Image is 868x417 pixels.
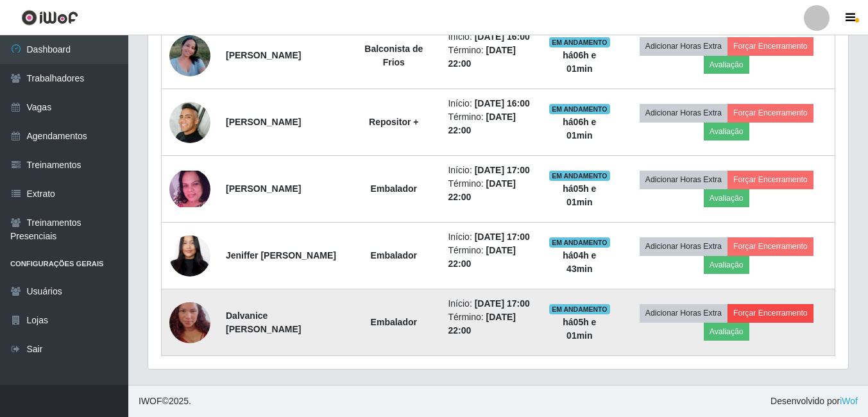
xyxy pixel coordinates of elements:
span: EM ANDAMENTO [549,304,610,314]
li: Término: [448,110,533,137]
button: Forçar Encerramento [728,37,813,55]
button: Adicionar Horas Extra [640,37,728,55]
button: Adicionar Horas Extra [640,171,728,189]
strong: há 05 h e 01 min [563,317,596,341]
time: [DATE] 16:00 [475,98,530,108]
strong: [PERSON_NAME] [226,117,301,127]
button: Forçar Encerramento [728,171,813,189]
li: Início: [448,297,533,311]
button: Forçar Encerramento [728,237,813,255]
time: [DATE] 16:00 [475,31,530,42]
li: Término: [448,311,533,337]
span: EM ANDAMENTO [549,37,610,47]
strong: Balconista de Frios [364,44,423,67]
img: 1724686435024.jpeg [169,211,210,300]
span: Desenvolvido por [770,395,858,408]
img: 1690477066361.jpeg [169,102,210,143]
button: Forçar Encerramento [728,104,813,122]
span: EM ANDAMENTO [549,237,610,248]
strong: Jeniffer [PERSON_NAME] [226,250,336,260]
time: [DATE] 17:00 [475,298,530,309]
img: 1744415855733.jpeg [169,171,210,207]
strong: [PERSON_NAME] [226,50,301,60]
span: © 2025 . [139,395,191,408]
button: Avaliação [704,189,749,207]
span: EM ANDAMENTO [549,104,610,114]
li: Início: [448,230,533,244]
span: IWOF [139,396,162,406]
strong: há 05 h e 01 min [563,183,596,207]
strong: [PERSON_NAME] [226,183,301,194]
strong: Embalador [371,317,417,327]
strong: Repositor + [369,117,418,127]
img: 1742861123307.jpeg [169,286,210,359]
button: Avaliação [704,56,749,74]
span: EM ANDAMENTO [549,171,610,181]
strong: há 06 h e 01 min [563,117,596,140]
li: Término: [448,177,533,204]
time: [DATE] 17:00 [475,232,530,242]
button: Adicionar Horas Extra [640,304,728,322]
li: Início: [448,30,533,44]
button: Adicionar Horas Extra [640,104,728,122]
button: Avaliação [704,123,749,140]
li: Início: [448,164,533,177]
time: [DATE] 17:00 [475,165,530,175]
img: 1711583499693.jpeg [169,28,210,83]
button: Forçar Encerramento [728,304,813,322]
button: Avaliação [704,256,749,274]
strong: há 04 h e 43 min [563,250,596,274]
li: Término: [448,244,533,271]
button: Adicionar Horas Extra [640,237,728,255]
strong: Embalador [371,250,417,260]
img: CoreUI Logo [21,10,78,26]
button: Avaliação [704,323,749,341]
li: Início: [448,97,533,110]
strong: Embalador [371,183,417,194]
strong: Dalvanice [PERSON_NAME] [226,311,301,334]
li: Término: [448,44,533,71]
a: iWof [840,396,858,406]
strong: há 06 h e 01 min [563,50,596,74]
